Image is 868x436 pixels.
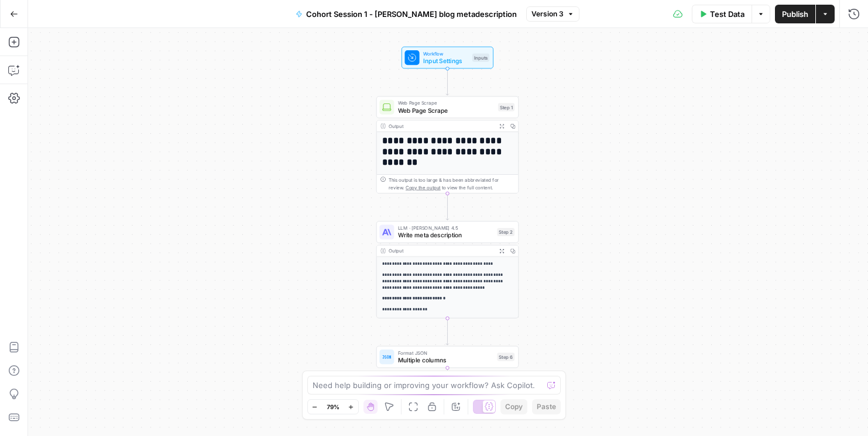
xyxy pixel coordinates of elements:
[398,231,493,240] span: Write meta description
[692,5,752,23] button: Test Data
[376,346,519,368] div: Format JSONMultiple columnsStep 6
[289,5,524,23] button: Cohort Session 1 - [PERSON_NAME] blog metadescription
[497,353,514,361] div: Step 6
[775,5,815,23] button: Publish
[398,106,495,115] span: Web Page Scrape
[500,399,527,414] button: Copy
[497,228,514,236] div: Step 2
[472,54,489,62] div: Inputs
[398,99,495,107] span: Web Page Scrape
[532,399,561,414] button: Paste
[446,193,449,220] g: Edge from step_1 to step_2
[389,177,514,191] div: This output is too large & has been abbreviated for review. to view the full content.
[389,247,493,255] div: Output
[446,319,449,345] g: Edge from step_2 to step_6
[389,122,493,130] div: Output
[398,224,493,232] span: LLM · [PERSON_NAME] 4.5
[710,8,745,20] span: Test Data
[446,68,449,95] g: Edge from start to step_1
[398,349,493,357] span: Format JSON
[423,56,469,65] span: Input Settings
[398,355,493,365] span: Multiple columns
[505,402,523,412] span: Copy
[306,8,517,20] span: Cohort Session 1 - [PERSON_NAME] blog metadescription
[531,9,564,19] span: Version 3
[537,402,556,412] span: Paste
[526,6,579,22] button: Version 3
[498,103,514,111] div: Step 1
[376,47,519,69] div: WorkflowInput SettingsInputs
[782,8,808,20] span: Publish
[406,185,441,190] span: Copy the output
[327,402,339,411] span: 79%
[423,50,469,57] span: Workflow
